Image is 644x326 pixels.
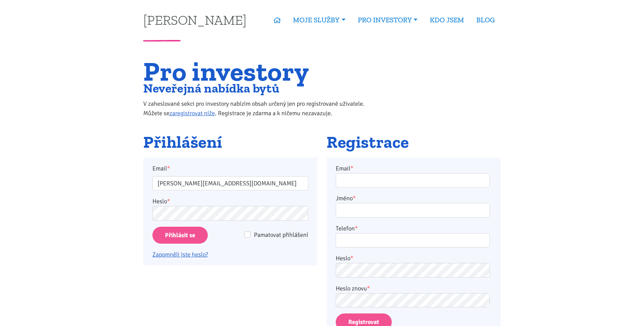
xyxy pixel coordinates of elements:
[143,13,246,26] a: [PERSON_NAME]
[350,165,353,172] abbr: required
[148,164,313,173] label: Email
[424,12,470,28] a: KDO JSEM
[336,224,358,233] label: Telefon
[143,99,379,118] p: V zaheslované sekci pro investory nabízím obsah určený jen pro registrované uživatele. Můžete se ...
[152,197,170,206] label: Heslo
[367,285,370,292] abbr: required
[336,253,353,263] label: Heslo
[152,251,208,258] a: Zapomněli jste heslo?
[353,195,356,202] abbr: required
[152,227,208,244] input: Přihlásit se
[143,133,317,151] h2: Přihlášení
[350,254,353,262] abbr: required
[336,164,353,173] label: Email
[336,284,370,293] label: Heslo znovu
[336,193,356,203] label: Jméno
[169,109,215,117] a: zaregistrovat níže
[143,60,379,83] h1: Pro investory
[470,12,501,28] a: BLOG
[352,12,424,28] a: PRO INVESTORY
[355,225,358,232] abbr: required
[143,83,379,94] h2: Neveřejná nabídka bytů
[254,231,308,239] span: Pamatovat přihlášení
[287,12,351,28] a: MOJE SLUŽBY
[327,133,501,151] h2: Registrace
